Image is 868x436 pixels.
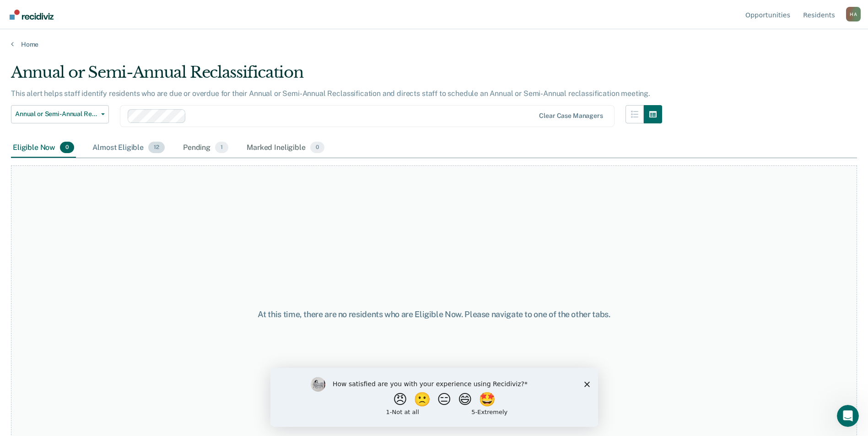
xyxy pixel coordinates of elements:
[148,142,165,154] span: 12
[846,7,861,21] div: H A
[181,138,230,158] div: Pending1
[11,105,109,123] button: Annual or Semi-Annual Reclassification
[270,368,598,427] iframe: Survey by Kim from Recidiviz
[10,10,54,20] img: Recidiviz
[11,63,662,89] div: Annual or Semi-Annual Reclassification
[215,142,228,154] span: 1
[245,138,326,158] div: Marked Ineligible0
[91,138,167,158] div: Almost Eligible12
[15,110,97,118] span: Annual or Semi-Annual Reclassification
[310,142,324,154] span: 0
[539,112,603,120] div: Clear case managers
[223,309,646,319] div: At this time, there are no residents who are Eligible Now. Please navigate to one of the other tabs.
[11,89,650,98] p: This alert helps staff identify residents who are due or overdue for their Annual or Semi-Annual ...
[60,142,74,154] span: 0
[846,7,861,21] button: Profile dropdown button
[11,138,76,158] div: Eligible Now0
[837,405,859,427] iframe: Intercom live chat
[11,40,857,48] a: Home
